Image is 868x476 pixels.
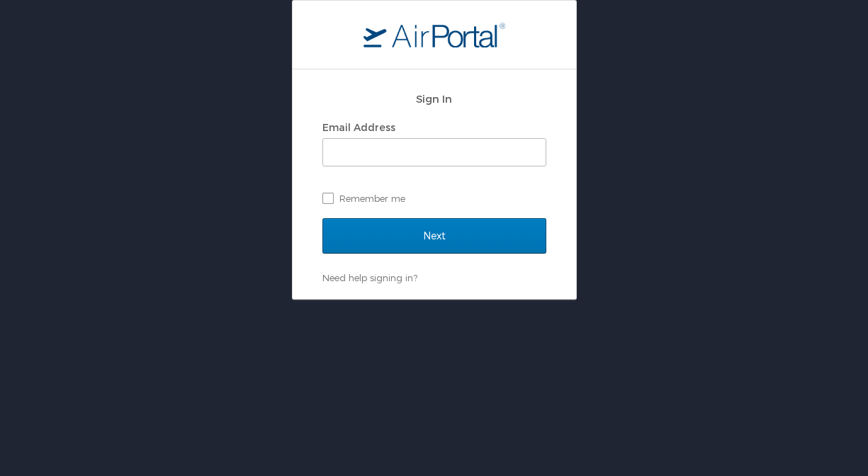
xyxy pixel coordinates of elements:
label: Remember me [322,188,546,209]
label: Email Address [322,121,395,133]
h2: Sign In [322,91,546,107]
input: Next [322,218,546,254]
a: Need help signing in? [322,272,417,283]
img: logo [363,22,505,47]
